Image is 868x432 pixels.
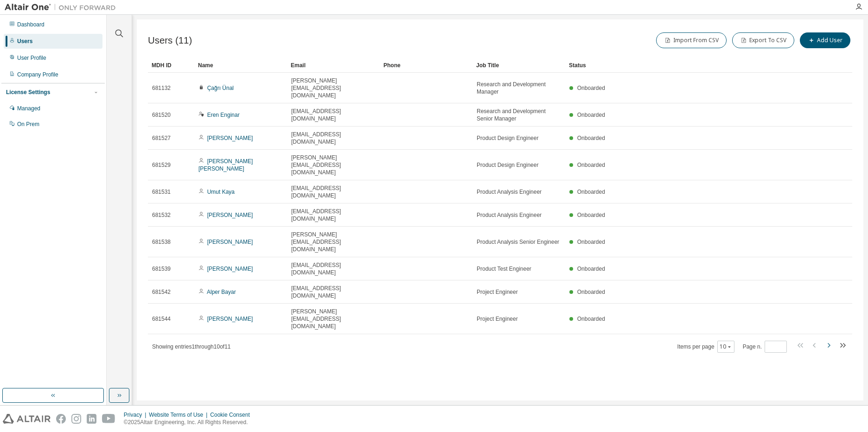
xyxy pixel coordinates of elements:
[291,77,376,99] span: [PERSON_NAME][EMAIL_ADDRESS][DOMAIN_NAME]
[477,188,542,196] span: Product Analysis Engineer
[477,288,518,296] span: Project Engineer
[3,414,51,424] img: altair_logo.svg
[207,316,253,322] a: [PERSON_NAME]
[577,162,605,168] span: Onboarded
[17,54,46,62] div: User Profile
[732,32,794,48] button: Export To CSV
[148,35,192,46] span: Users (11)
[577,316,605,322] span: Onboarded
[677,341,734,353] span: Items per page
[291,108,376,122] span: [EMAIL_ADDRESS][DOMAIN_NAME]
[152,188,171,196] span: 681531
[291,285,376,299] span: [EMAIL_ADDRESS][DOMAIN_NAME]
[291,208,376,222] span: [EMAIL_ADDRESS][DOMAIN_NAME]
[569,58,804,73] div: Status
[577,212,605,218] span: Onboarded
[152,134,171,142] span: 681527
[124,411,149,419] div: Privacy
[124,419,255,426] p: © 2025 Altair Engineering, Inc. All Rights Reserved.
[71,414,81,424] img: instagram.svg
[577,85,605,91] span: Onboarded
[152,343,231,350] span: Showing entries 1 through 10 of 11
[577,112,605,118] span: Onboarded
[198,158,253,172] a: [PERSON_NAME] [PERSON_NAME]
[477,238,559,246] span: Product Analysis Senior Engineer
[477,134,538,142] span: Product Design Engineer
[291,184,376,199] span: [EMAIL_ADDRESS][DOMAIN_NAME]
[577,189,605,195] span: Onboarded
[656,32,727,48] button: Import From CSV
[152,84,171,92] span: 681132
[291,58,376,73] div: Email
[291,154,376,176] span: [PERSON_NAME][EMAIL_ADDRESS][DOMAIN_NAME]
[476,58,562,73] div: Job Title
[152,111,171,119] span: 681520
[152,238,171,246] span: 681538
[477,265,531,273] span: Product Test Engineer
[720,343,732,350] button: 10
[207,239,253,245] a: [PERSON_NAME]
[152,315,171,323] span: 681544
[577,266,605,272] span: Onboarded
[17,38,32,45] div: Users
[291,131,376,146] span: [EMAIL_ADDRESS][DOMAIN_NAME]
[477,161,538,169] span: Product Design Engineer
[152,211,171,219] span: 681532
[207,85,234,91] a: Çağrı Ünal
[383,58,469,73] div: Phone
[56,414,66,424] img: facebook.svg
[17,21,45,28] div: Dashboard
[207,266,253,272] a: [PERSON_NAME]
[102,414,115,424] img: youtube.svg
[17,71,58,78] div: Company Profile
[291,308,376,330] span: [PERSON_NAME][EMAIL_ADDRESS][DOMAIN_NAME]
[477,315,518,323] span: Project Engineer
[743,341,787,353] span: Page n.
[477,81,561,95] span: Research and Development Manager
[207,289,236,295] a: Alper Bayar
[207,212,253,218] a: [PERSON_NAME]
[152,58,191,73] div: MDH ID
[477,108,561,122] span: Research and Development Senior Manager
[149,411,210,419] div: Website Terms of Use
[577,289,605,295] span: Onboarded
[152,288,171,296] span: 681542
[152,265,171,273] span: 681539
[291,231,376,253] span: [PERSON_NAME][EMAIL_ADDRESS][DOMAIN_NAME]
[577,135,605,141] span: Onboarded
[17,105,40,112] div: Managed
[577,239,605,245] span: Onboarded
[800,32,850,48] button: Add User
[207,135,253,141] a: [PERSON_NAME]
[207,112,240,118] a: Eren Enginar
[6,89,50,96] div: License Settings
[152,161,171,169] span: 681529
[87,414,96,424] img: linkedin.svg
[291,261,376,276] span: [EMAIL_ADDRESS][DOMAIN_NAME]
[198,58,283,73] div: Name
[207,189,235,195] a: Umut Kaya
[17,121,39,128] div: On Prem
[5,3,121,12] img: Altair One
[210,411,255,419] div: Cookie Consent
[477,211,542,219] span: Product Analysis Engineer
